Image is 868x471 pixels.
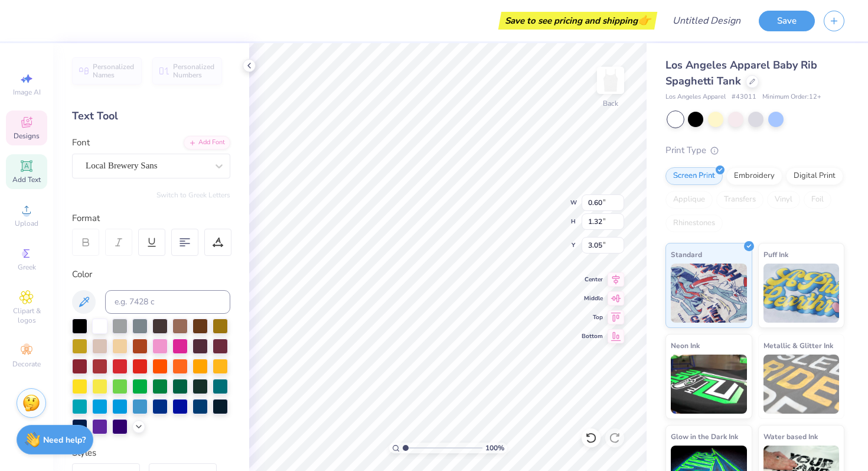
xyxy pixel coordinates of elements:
[671,430,738,443] span: Glow in the Dark Ink
[663,9,750,33] input: Untitled Design
[72,136,90,150] label: Font
[665,167,723,185] div: Screen Print
[72,212,231,225] div: Format
[665,215,723,232] div: Rhinestones
[767,191,800,209] div: Vinyl
[485,443,504,453] span: 100 %
[105,290,230,314] input: e.g. 7428 c
[732,92,756,102] span: # 43011
[43,434,86,446] strong: Need help?
[6,306,47,325] span: Clipart & logos
[13,87,41,97] span: Image AI
[582,294,603,303] span: Middle
[763,430,818,443] span: Water based Ink
[665,58,817,88] span: Los Angeles Apparel Baby Rib Spaghetti Tank
[763,248,788,261] span: Puff Ink
[726,167,782,185] div: Embroidery
[671,264,747,323] img: Standard
[763,264,840,323] img: Puff Ink
[582,275,603,284] span: Center
[12,175,41,184] span: Add Text
[665,144,844,157] div: Print Type
[15,219,38,228] span: Upload
[671,339,700,352] span: Neon Ink
[786,167,843,185] div: Digital Print
[599,69,622,92] img: Back
[759,11,815,31] button: Save
[665,92,726,102] span: Los Angeles Apparel
[184,136,230,150] div: Add Font
[582,313,603,321] span: Top
[18,262,36,272] span: Greek
[804,191,831,209] div: Foil
[173,63,215,79] span: Personalized Numbers
[603,98,618,109] div: Back
[582,332,603,340] span: Bottom
[716,191,763,209] div: Transfers
[72,268,230,281] div: Color
[72,108,230,124] div: Text Tool
[762,92,821,102] span: Minimum Order: 12 +
[72,446,230,460] div: Styles
[671,355,747,414] img: Neon Ink
[12,359,41,369] span: Decorate
[638,13,651,27] span: 👉
[14,131,40,141] span: Designs
[501,12,654,30] div: Save to see pricing and shipping
[665,191,713,209] div: Applique
[156,190,230,200] button: Switch to Greek Letters
[671,248,702,261] span: Standard
[93,63,135,79] span: Personalized Names
[763,339,833,352] span: Metallic & Glitter Ink
[763,355,840,414] img: Metallic & Glitter Ink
